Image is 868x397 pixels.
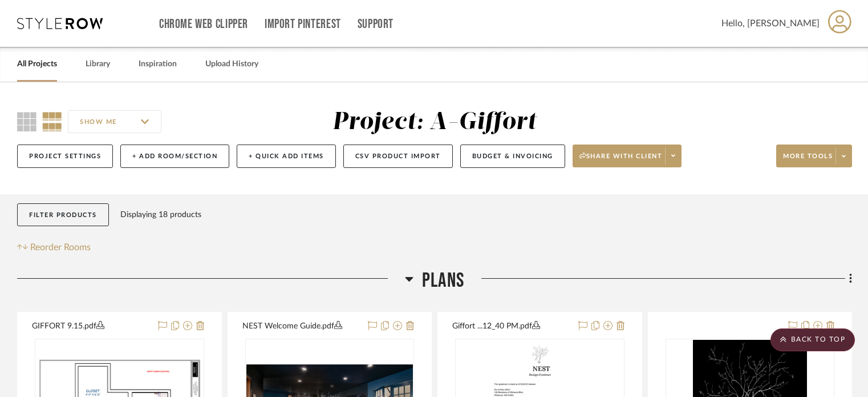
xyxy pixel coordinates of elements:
a: Import Pinterest [265,19,341,29]
div: Project: A-Giffort [332,110,537,134]
span: Share with client [579,152,663,169]
span: More tools [783,152,833,169]
a: Inspiration [139,57,177,72]
a: Support [358,19,394,29]
button: NEST Welcome Guide.pdf [242,319,362,333]
button: Project Settings [17,145,113,168]
scroll-to-top-button: BACK TO TOP [770,328,855,351]
button: More tools [776,145,852,167]
button: Giffort ...12_40 PM.pdf [452,319,571,333]
div: Displaying 18 products [120,203,201,226]
a: Chrome Web Clipper [159,19,248,29]
button: Filter Products [17,203,109,227]
span: Reorder Rooms [30,240,91,254]
a: Upload History [205,57,258,72]
button: Reorder Rooms [17,240,91,254]
button: CSV Product Import [343,145,453,168]
button: + Add Room/Section [120,145,229,168]
button: Budget & Invoicing [460,145,565,168]
span: Plans [422,268,464,293]
button: Share with client [573,145,682,167]
a: All Projects [17,57,57,72]
span: Hello, [PERSON_NAME] [721,17,820,30]
button: GIFFORT 9.15.pdf [32,319,151,333]
button: + Quick Add Items [237,145,336,168]
a: Library [86,57,110,72]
